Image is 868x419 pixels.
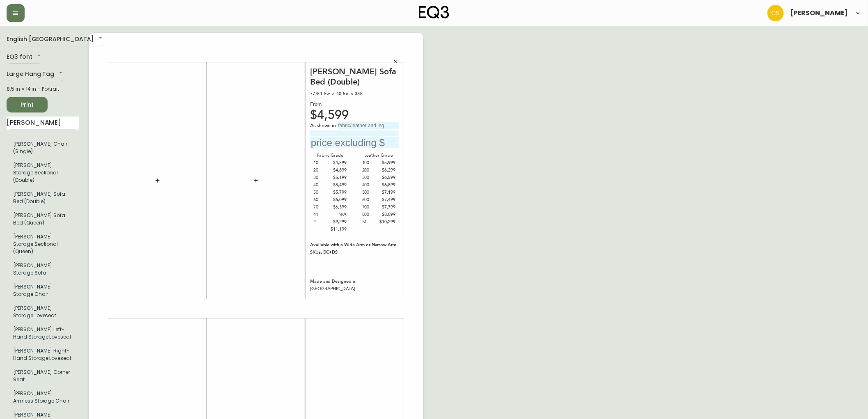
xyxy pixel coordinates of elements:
li: Large Hang Tag [7,158,79,187]
div: 700 [362,204,379,211]
li: [PERSON_NAME] Sofa Bed (Queen) [7,208,79,230]
img: logo [419,6,449,19]
div: 300 [362,174,379,181]
div: $11,199 [330,226,347,233]
div: $6,299 [379,167,395,174]
div: 40 [313,181,330,189]
div: $7,199 [379,189,395,196]
div: M [362,218,379,226]
span: Print [13,100,41,110]
div: $10,299 [379,218,395,226]
div: $7,799 [379,204,395,211]
div: English [GEOGRAPHIC_DATA] [7,33,104,46]
div: I [313,226,330,233]
div: Large Hang Tag [7,68,64,81]
li: Large Hang Tag [7,365,79,387]
div: 20 [313,167,330,174]
div: 77/81.5w × 40.5d × 33h [310,90,399,98]
li: Large Hang Tag [7,280,79,301]
div: Cello Plush [25,34,113,44]
div: $6,399 [330,204,347,211]
div: 8.5 in × 14 in – Portrait [7,85,79,93]
div: $6,599 [379,174,395,181]
div: 50 [313,189,330,196]
div: 10 [313,159,330,167]
li: Large Hang Tag [7,187,79,208]
li: Large Hang Tag [7,344,79,365]
div: $6,099 [330,196,347,204]
div: From [25,60,113,66]
span: As shown in [310,122,338,130]
div: $9,299 [330,218,347,226]
li: Large Hang Tag [7,301,79,323]
div: Made and Designed in [GEOGRAPHIC_DATA] [310,278,399,293]
div: $4,599 [330,159,347,167]
div: 800 [362,211,379,218]
div: $5,799 [330,189,347,196]
span: [PERSON_NAME] [790,10,848,16]
input: price excluding $ [310,137,399,148]
div: $7,499 [379,196,395,204]
div: 30 [313,174,330,181]
div: 500 [362,189,379,196]
div: $8,099 [379,211,395,218]
div: $5,499 [330,181,347,189]
div: $4,599 [310,112,399,119]
div: 600 [362,196,379,204]
div: 41 [313,211,330,218]
div: [PERSON_NAME] Sofa Bed (Double) [310,66,399,87]
button: Print [7,97,48,112]
div: Fabric Grade [310,152,350,159]
div: Leather Grade [359,152,399,159]
div: 400 [362,181,379,189]
div: 60 [313,196,330,204]
div: $5,999 [379,159,395,167]
li: Large Hang Tag [7,137,79,158]
div: $4,899 [330,167,347,174]
div: From [310,101,399,108]
div: N/A [330,211,347,218]
img: 996bfd46d64b78802a67b62ffe4c27a2 [767,5,784,21]
div: Available with a Wide Arm or Narrow Arm. SKUs: DC+DS [310,241,399,256]
li: Large Hang Tag [7,387,79,408]
div: 200 [362,167,379,174]
div: 70 [313,204,330,211]
li: Large Hang Tag [7,230,79,259]
li: Large Hang Tag [7,259,79,280]
input: fabric/leather and leg [338,122,399,129]
div: 5-Piece Sectional [25,44,113,57]
div: F [313,218,330,226]
div: EQ3 font [7,50,42,64]
div: 100 [362,159,379,167]
div: $6,899 [379,181,395,189]
input: Search [7,117,79,130]
li: Large Hang Tag [7,323,79,344]
div: $5,199 [330,174,347,181]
